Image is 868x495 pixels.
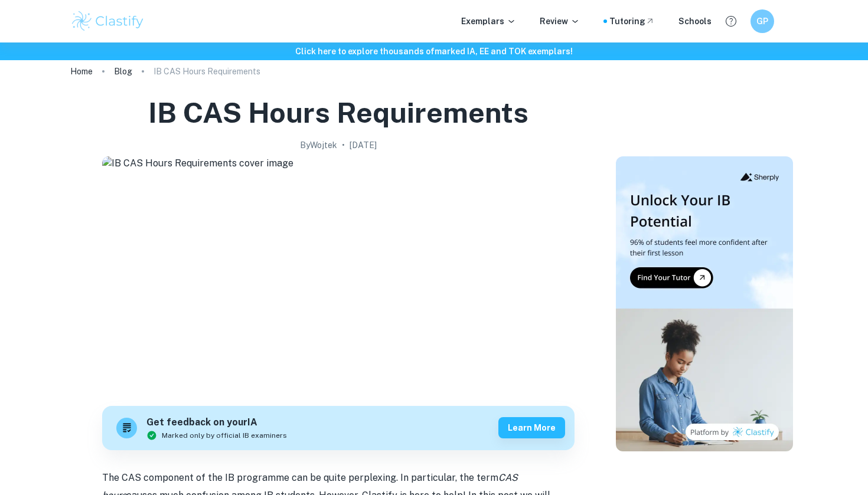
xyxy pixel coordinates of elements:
span: Marked only by official IB examiners [162,430,287,441]
p: Review [540,15,580,28]
p: IB CAS Hours Requirements [154,65,260,78]
h2: [DATE] [350,139,377,152]
a: Home [70,63,93,80]
h6: GP [756,15,769,28]
button: Learn more [498,417,565,438]
a: Tutoring [609,15,655,28]
h6: Click here to explore thousands of marked IA, EE and TOK exemplars ! [2,45,866,58]
p: Exemplars [461,15,516,28]
img: IB CAS Hours Requirements cover image [102,156,575,392]
a: Blog [114,63,132,80]
a: Get feedback on yourIAMarked only by official IB examinersLearn more [102,406,575,450]
a: Schools [678,15,712,28]
p: • [342,139,345,152]
h1: IB CAS Hours Requirements [148,94,528,132]
img: Clastify logo [70,9,145,33]
button: GP [750,9,774,33]
h6: Get feedback on your IA [146,415,287,430]
button: Help and Feedback [721,11,741,31]
img: Thumbnail [616,156,793,451]
h2: By Wojtek [300,139,337,152]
